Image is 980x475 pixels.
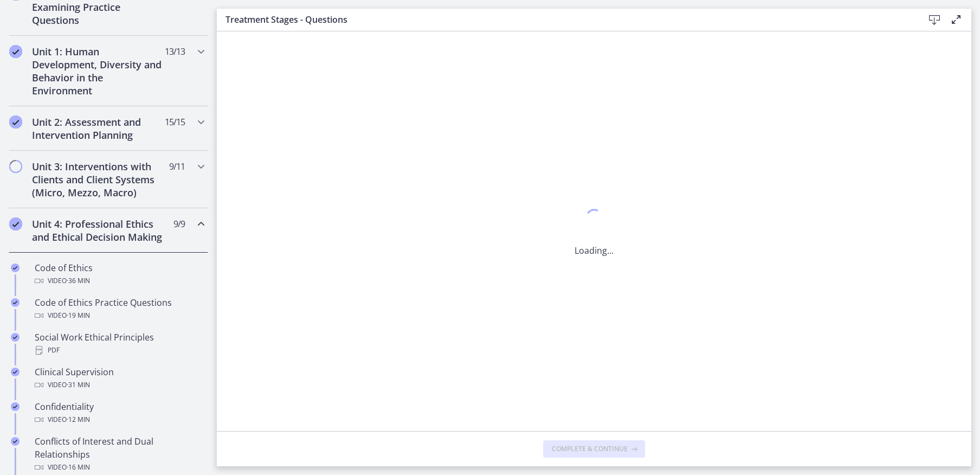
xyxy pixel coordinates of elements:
div: Clinical Supervision [35,365,204,391]
div: Conflicts of Interest and Dual Relationships [35,435,204,474]
h3: Treatment Stages - Questions [225,13,906,26]
h2: Unit 1: Human Development, Diversity and Behavior in the Environment [32,45,164,97]
div: Social Work Ethical Principles [35,331,204,357]
div: Code of Ethics [35,261,204,287]
p: Loading... [575,244,614,257]
h2: Unit 2: Assessment and Intervention Planning [32,115,164,142]
div: Video [35,378,204,391]
i: Completed [11,368,20,376]
i: Completed [9,115,22,129]
div: 1 [575,206,614,231]
span: · 12 min [67,413,90,426]
h2: Unit 3: Interventions with Clients and Client Systems (Micro, Mezzo, Macro) [32,160,164,199]
span: · 31 min [67,378,90,391]
div: Confidentiality [35,400,204,426]
i: Completed [9,45,22,58]
span: · 16 min [67,461,90,474]
h2: Unit 4: Professional Ethics and Ethical Decision Making [32,217,164,243]
div: PDF [35,344,204,357]
i: Completed [11,264,20,272]
button: Complete & continue [543,440,645,458]
i: Completed [11,437,20,446]
div: Video [35,309,204,322]
span: Complete & continue [552,445,628,453]
span: 13 / 13 [165,45,185,58]
i: Completed [9,217,22,230]
span: 15 / 15 [165,115,185,129]
div: Video [35,413,204,426]
i: Completed [11,298,20,307]
span: 9 / 11 [169,160,185,173]
div: Code of Ethics Practice Questions [35,296,204,322]
span: 9 / 9 [173,217,185,230]
div: Video [35,274,204,287]
span: · 36 min [67,274,90,287]
i: Completed [11,333,20,342]
span: · 19 min [67,309,90,322]
i: Completed [11,402,20,411]
div: Video [35,461,204,474]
